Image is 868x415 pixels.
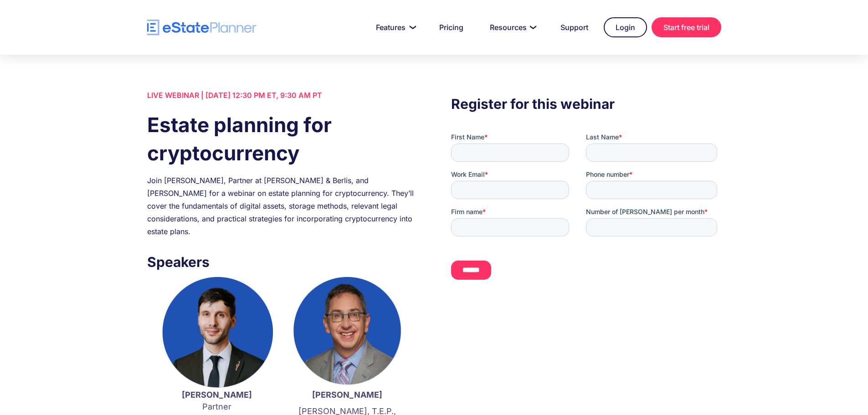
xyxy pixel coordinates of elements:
[451,133,721,287] iframe: Form 0
[147,20,257,36] a: home
[451,93,721,114] h3: Register for this webinar
[147,111,417,167] h1: Estate planning for cryptocurrency
[428,18,474,36] a: Pricing
[365,18,424,36] a: Features
[161,389,273,413] p: Partner
[652,17,721,37] a: Start free trial
[479,18,545,36] a: Resources
[147,89,417,102] div: LIVE WEBINAR | [DATE] 12:30 PM ET, 9:30 AM PT
[604,17,647,37] a: Login
[147,174,417,238] div: Join [PERSON_NAME], Partner at [PERSON_NAME] & Berlis, and [PERSON_NAME] for a webinar on estate ...
[182,390,252,400] strong: [PERSON_NAME]
[312,390,382,400] strong: [PERSON_NAME]
[147,251,417,272] h3: Speakers
[550,18,599,36] a: Support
